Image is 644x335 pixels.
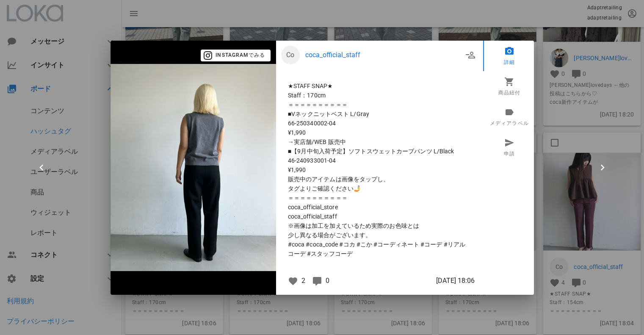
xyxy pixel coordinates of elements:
[326,277,329,285] span: 0
[483,41,536,71] a: 詳細
[301,277,305,285] span: 2
[288,212,471,221] span: coca_official_staff
[201,51,271,59] a: Instagramでみる
[288,174,471,184] span: 販売中のアイテムは画像をタップし、
[288,165,471,174] span: ¥1,990
[201,50,271,61] button: Instagramでみる
[288,128,471,137] span: ¥1,990
[483,132,536,163] a: 申請
[483,102,536,132] a: メディアラベル
[206,52,265,59] span: Instagramでみる
[288,91,471,100] span: Staff：170cm
[288,156,471,165] span: 46-240933001-04
[436,276,475,286] span: [DATE] 18:06
[288,221,471,230] span: ※画像は加工を加えているため実際のお色味とは
[288,193,471,202] span: ＝＝＝＝＝＝＝＝＝＝
[288,184,471,193] span: タグよりご確認ください🤳
[288,81,471,91] span: ★STAFF SNAP★
[288,230,471,240] span: 少し異なる場合がございます。
[483,71,536,102] a: 商品紐付
[111,64,276,271] img: 541063968_18070774634132517_4292064752360068920_n.jpg
[288,109,471,119] span: ■Vネックニットベスト L/Gray
[288,147,471,156] span: ■【9月中旬入荷予定】ソフトスウェットカーブパンツ L/Black
[288,137,471,147] span: →実店舗/WEB 販売中
[288,100,471,109] span: ＝＝＝＝＝＝＝＝＝＝
[288,240,471,258] span: #coca #coca_code #コカ #こか #コーディネート #コーデ #リアルコーデ #スタッフコーデ
[305,50,463,60] a: coca_official_staff
[288,202,471,212] span: coca_official_store
[281,46,300,64] a: Co
[288,119,471,128] span: 66-250340002-04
